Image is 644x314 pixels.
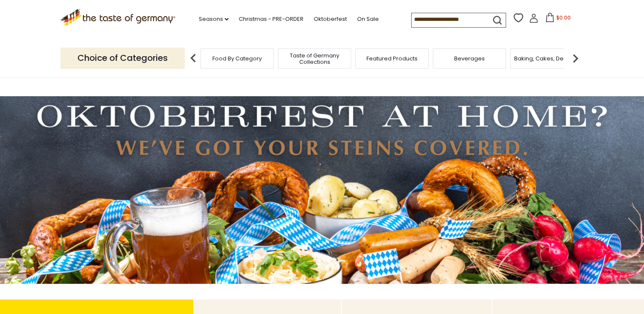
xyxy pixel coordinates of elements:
span: $0.00 [556,14,571,21]
a: On Sale [357,14,379,24]
a: Baking, Cakes, Desserts [514,55,580,62]
p: Choice of Categories [60,48,185,69]
a: Food By Category [212,55,262,62]
button: $0.00 [540,13,576,26]
img: next arrow [567,50,584,67]
a: Taste of Germany Collections [280,52,349,65]
img: previous arrow [185,50,202,67]
a: Oktoberfest [314,14,347,24]
a: Christmas - PRE-ORDER [239,14,303,24]
a: Featured Products [366,55,418,62]
a: Beverages [454,55,485,62]
a: Seasons [199,14,229,24]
